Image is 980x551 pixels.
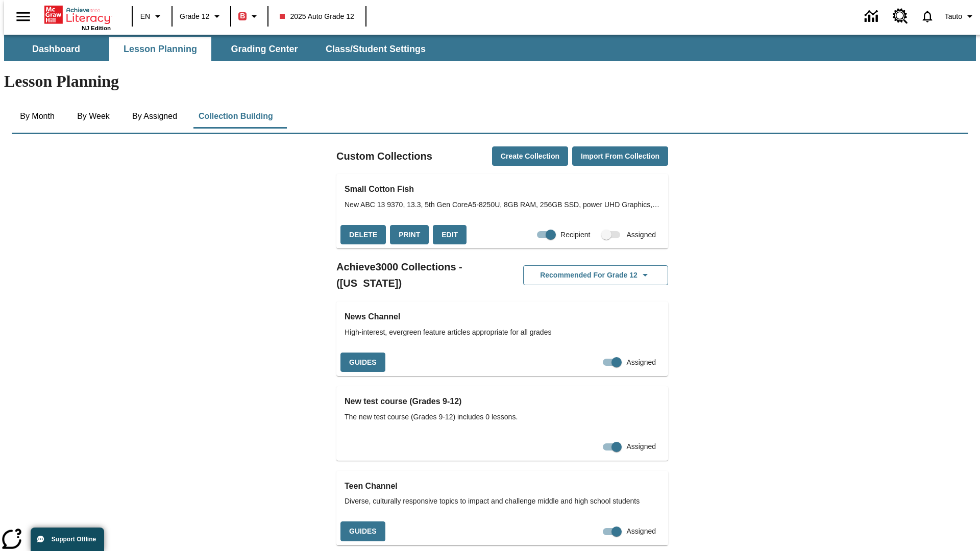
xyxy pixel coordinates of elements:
[8,2,38,32] button: Open side menu
[492,146,568,166] button: Create Collection
[31,528,104,551] button: Support Offline
[887,3,914,30] a: Resource Center, Will open in new tab
[560,230,590,240] span: Recipient
[345,182,660,196] h3: Small Cotton Fish
[433,225,467,245] button: Edit
[5,37,107,61] button: Dashboard
[859,3,887,31] a: Data Center
[340,353,385,372] button: Guides
[124,43,197,55] span: Lesson Planning
[326,43,426,55] span: Class/Student Settings
[345,412,660,422] span: The new test course (Grades 9-12) includes 0 lessons.
[44,4,111,31] div: Home
[32,43,80,55] span: Dashboard
[317,37,434,61] button: Class/Student Settings
[4,37,435,61] div: SubNavbar
[4,35,976,61] div: SubNavbar
[626,357,656,368] span: Assigned
[82,25,111,31] span: NJ Edition
[941,7,980,26] button: Profile/Settings
[240,10,245,22] span: B
[140,11,150,22] span: EN
[914,3,941,30] a: Notifications
[572,146,668,166] button: Import from Collection
[345,327,660,338] span: High-interest, evergreen feature articles appropriate for all grades
[345,199,660,210] span: New ABC 13 9370, 13.3, 5th Gen CoreA5-8250U, 8GB RAM, 256GB SSD, power UHD Graphics, OS 10 Home, ...
[180,11,209,22] span: Grade 12
[523,265,668,285] button: Recommended for Grade 12
[626,441,656,452] span: Assigned
[340,225,386,245] button: Delete
[345,310,660,324] h3: News Channel
[4,72,976,91] h1: Lesson Planning
[213,37,315,61] button: Grading Center
[176,7,227,26] button: Grade: Grade 12, Select a grade
[626,526,656,537] span: Assigned
[390,225,429,245] button: Print, will open in a new window
[336,148,432,164] h2: Custom Collections
[52,536,96,543] span: Support Offline
[345,496,660,507] span: Diverse, culturally responsive topics to impact and challenge middle and high school students
[345,479,660,493] h3: Teen Channel
[231,43,298,55] span: Grading Center
[12,104,63,129] button: By Month
[345,394,660,409] h3: New test course (Grades 9-12)
[44,5,111,25] a: Home
[945,11,962,22] span: Tauto
[190,104,281,129] button: Collection Building
[626,230,656,240] span: Assigned
[234,7,264,26] button: Boost Class color is red. Change class color
[68,104,119,129] button: By Week
[109,37,211,61] button: Lesson Planning
[336,259,502,291] h2: Achieve3000 Collections - ([US_STATE])
[280,11,354,22] span: 2025 Auto Grade 12
[136,7,168,26] button: Language: EN, Select a language
[124,104,185,129] button: By Assigned
[340,521,385,541] button: Guides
